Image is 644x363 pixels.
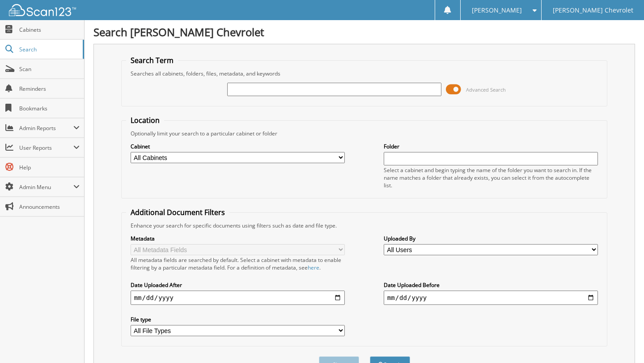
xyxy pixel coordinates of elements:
label: Folder [384,143,598,150]
label: Metadata [131,235,345,242]
span: Advanced Search [466,86,506,93]
span: Scan [19,65,80,73]
legend: Additional Document Filters [126,207,229,217]
span: Help [19,164,80,171]
span: User Reports [19,144,73,152]
label: Uploaded By [384,235,598,242]
legend: Location [126,115,164,125]
label: File type [131,316,345,323]
span: Search [19,46,78,53]
span: Admin Menu [19,183,73,191]
span: Bookmarks [19,105,80,112]
span: Admin Reports [19,124,73,132]
div: Searches all cabinets, folders, files, metadata, and keywords [126,70,603,77]
input: end [384,291,598,305]
div: Enhance your search for specific documents using filters such as date and file type. [126,222,603,229]
label: Date Uploaded Before [384,281,598,289]
span: [PERSON_NAME] Chevrolet [553,8,633,13]
label: Cabinet [131,143,345,150]
h1: Search [PERSON_NAME] Chevrolet [93,25,635,39]
span: Reminders [19,85,80,93]
div: Select a cabinet and begin typing the name of the folder you want to search in. If the name match... [384,166,598,189]
div: All metadata fields are searched by default. Select a cabinet with metadata to enable filtering b... [131,256,345,271]
span: [PERSON_NAME] [472,8,522,13]
img: scan123-logo-white.svg [9,4,76,16]
a: here [308,264,319,271]
span: Cabinets [19,26,80,34]
div: Optionally limit your search to a particular cabinet or folder [126,130,603,137]
label: Date Uploaded After [131,281,345,289]
input: start [131,291,345,305]
span: Announcements [19,203,80,211]
legend: Search Term [126,55,178,65]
